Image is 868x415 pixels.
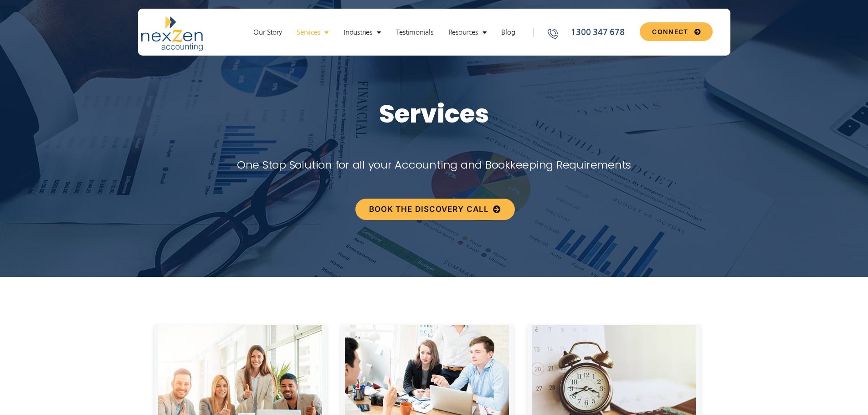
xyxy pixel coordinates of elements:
[339,28,385,37] a: Industries
[292,28,333,37] a: Services
[391,28,438,37] a: Testimonials
[240,28,528,37] nav: Menu
[444,28,491,37] a: Resources
[249,28,286,37] a: Our Story
[546,26,637,39] a: 1300 347 678
[640,22,712,41] a: CONNECT
[652,29,688,35] span: CONNECT
[369,205,489,213] span: BOOK THE DISCOVERY CALL
[379,96,489,131] span: Services
[355,199,515,220] a: BOOK THE DISCOVERY CALL
[497,28,519,37] a: Blog
[174,155,694,174] p: One Stop Solution for all your Accounting and Bookkeeping Requirements
[569,26,624,39] span: 1300 347 678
